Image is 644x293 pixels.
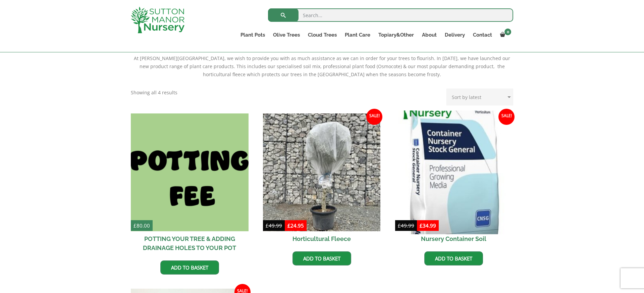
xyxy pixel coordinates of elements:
[263,113,381,246] a: Sale! Horticultural Fleece
[287,222,290,229] span: £
[131,7,184,33] img: logo
[504,29,511,35] span: 0
[441,30,469,40] a: Delivery
[395,113,513,246] a: Sale! Nursery Container Soil
[341,30,374,40] a: Plant Care
[498,109,515,125] span: Sale!
[469,30,496,40] a: Contact
[398,222,401,229] span: £
[131,54,513,79] div: At [PERSON_NAME][GEOGRAPHIC_DATA], we wish to provide you with as much assistance as we can in or...
[395,231,513,246] h2: Nursery Container Soil
[496,30,513,40] a: 0
[418,30,441,40] a: About
[263,231,381,246] h2: Horticultural Fleece
[424,251,483,265] a: Add to basket: “Nursery Container Soil”
[131,113,249,231] img: POTTING YOUR TREE & ADDING DRAINAGE HOLES TO YOUR POT
[392,110,516,234] img: Nursery Container Soil
[266,222,269,229] span: £
[304,30,341,40] a: Cloud Trees
[131,113,249,255] a: £80.00 POTTING YOUR TREE & ADDING DRAINAGE HOLES TO YOUR POT
[133,222,137,229] span: £
[292,251,351,265] a: Add to basket: “Horticultural Fleece”
[266,222,282,229] bdi: 49.99
[366,109,382,125] span: Sale!
[374,30,418,40] a: Topiary&Other
[133,222,150,229] bdi: 80.00
[420,222,436,229] bdi: 34.99
[131,231,249,255] h2: POTTING YOUR TREE & ADDING DRAINAGE HOLES TO YOUR POT
[236,30,269,40] a: Plant Pots
[263,113,381,231] img: Horticultural Fleece
[131,89,177,97] p: Showing all 4 results
[398,222,414,229] bdi: 49.99
[287,222,304,229] bdi: 24.95
[269,30,304,40] a: Olive Trees
[160,260,219,275] a: Add to basket: “POTTING YOUR TREE & ADDING DRAINAGE HOLES TO YOUR POT”
[420,222,423,229] span: £
[268,8,513,22] input: Search...
[446,89,513,105] select: Shop order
